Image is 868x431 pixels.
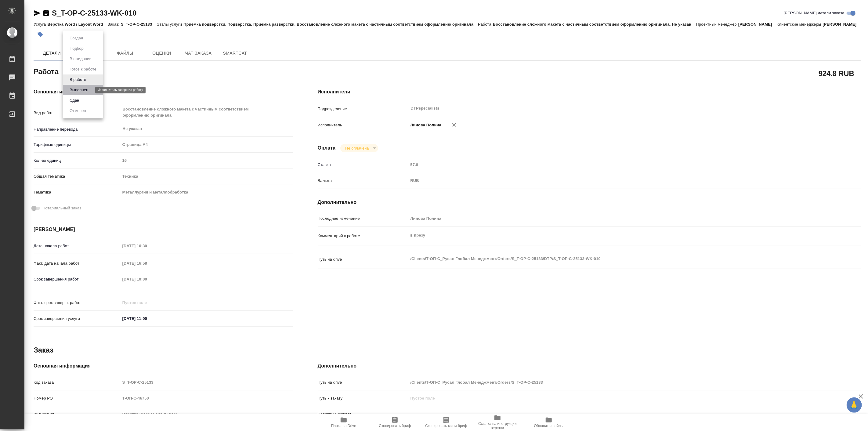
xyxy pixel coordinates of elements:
button: Готов к работе [68,66,98,73]
button: В ожидании [68,56,93,62]
button: Создан [68,35,85,42]
button: Отменен [68,107,88,114]
button: Сдан [68,97,81,104]
button: Выполнен [68,87,90,93]
button: Подбор [68,45,85,52]
button: В работе [68,76,88,83]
